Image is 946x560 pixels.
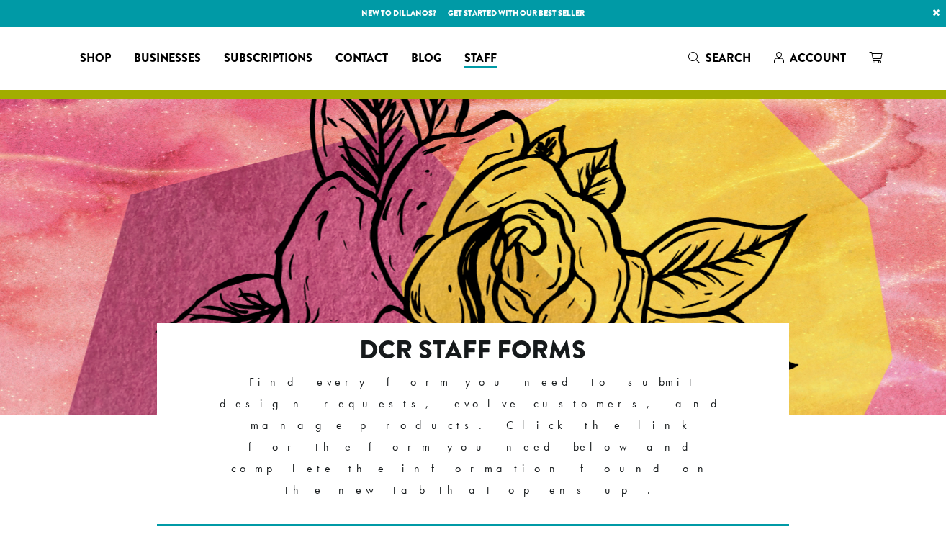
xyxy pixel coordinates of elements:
span: Blog [411,50,441,68]
span: Staff [464,50,497,68]
p: Find every form you need to submit design requests, evolve customers, and manage products. Click ... [220,371,727,501]
span: Contact [335,50,388,68]
span: Businesses [134,50,201,68]
span: Search [706,50,751,66]
h2: DCR Staff Forms [220,335,727,366]
a: Shop [68,47,122,70]
span: Subscriptions [224,50,312,68]
a: Get started with our best seller [448,7,585,19]
span: Account [790,50,846,66]
a: Search [677,46,762,70]
a: Staff [453,47,508,70]
span: Shop [80,50,111,68]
